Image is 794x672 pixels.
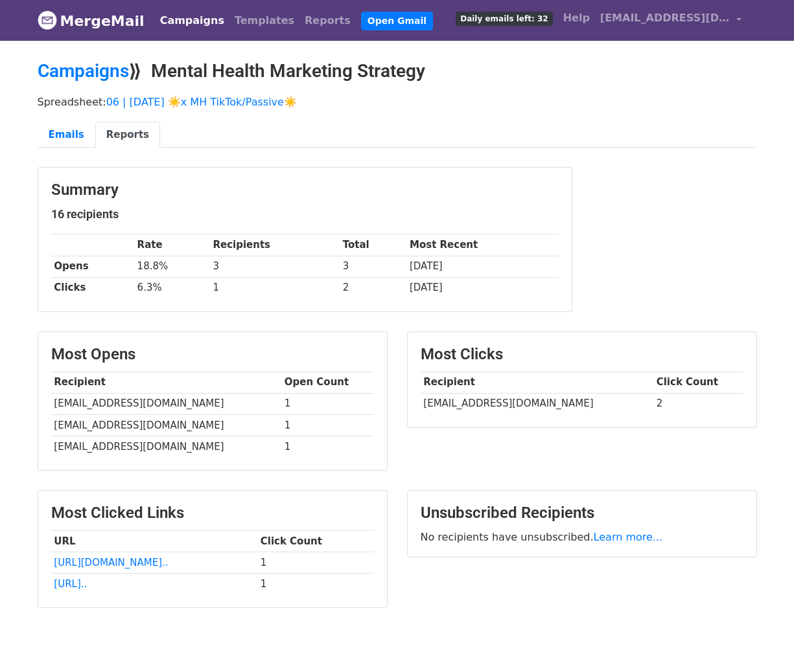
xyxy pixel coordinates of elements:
[54,557,168,568] a: [URL][DOMAIN_NAME]..
[38,7,145,34] a: MergeMail
[210,234,340,256] th: Recipients
[340,277,406,298] td: 2
[653,393,743,414] td: 2
[51,345,374,364] h3: Most Opens
[210,277,340,298] td: 1
[257,552,374,573] td: 1
[406,234,558,256] th: Most Recent
[257,573,374,594] td: 1
[729,610,794,672] iframe: Chat Widget
[51,436,281,457] td: [EMAIL_ADDRESS][DOMAIN_NAME]
[38,60,129,82] a: Campaigns
[340,256,406,277] td: 3
[51,372,281,393] th: Recipient
[134,234,210,256] th: Rate
[421,372,653,393] th: Recipient
[558,5,595,31] a: Help
[281,393,374,414] td: 1
[51,393,281,414] td: [EMAIL_ADDRESS][DOMAIN_NAME]
[51,207,559,221] h5: 16 recipients
[421,393,653,414] td: [EMAIL_ADDRESS][DOMAIN_NAME]
[51,504,374,522] h3: Most Clicked Links
[299,8,356,34] a: Reports
[456,12,552,26] span: Daily emails left: 32
[51,414,281,436] td: [EMAIL_ADDRESS][DOMAIN_NAME]
[281,372,374,393] th: Open Count
[421,530,743,544] p: No recipients have unsubscribed.
[95,122,160,148] a: Reports
[257,530,374,552] th: Click Count
[38,10,57,30] img: MergeMail logo
[421,504,743,522] h3: Unsubscribed Recipients
[155,8,229,34] a: Campaigns
[281,436,374,457] td: 1
[51,530,257,552] th: URL
[51,277,134,298] th: Clicks
[450,5,557,31] a: Daily emails left: 32
[54,578,87,590] a: [URL]..
[210,256,340,277] td: 3
[51,181,559,199] h3: Summary
[51,256,134,277] th: Opens
[361,12,433,30] a: Open Gmail
[229,8,299,34] a: Templates
[653,372,743,393] th: Click Count
[340,234,406,256] th: Total
[38,95,757,109] p: Spreadsheet:
[106,96,297,108] a: 06 | [DATE] ☀️x MH TikTok/Passive☀️
[134,256,210,277] td: 18.8%
[406,277,558,298] td: [DATE]
[38,122,95,148] a: Emails
[281,414,374,436] td: 1
[134,277,210,298] td: 6.3%
[38,60,757,82] h2: ⟫ Mental Health Marketing Strategy
[594,531,663,543] a: Learn more...
[595,5,747,36] a: [EMAIL_ADDRESS][DOMAIN_NAME]
[600,10,730,26] span: [EMAIL_ADDRESS][DOMAIN_NAME]
[406,256,558,277] td: [DATE]
[421,345,743,364] h3: Most Clicks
